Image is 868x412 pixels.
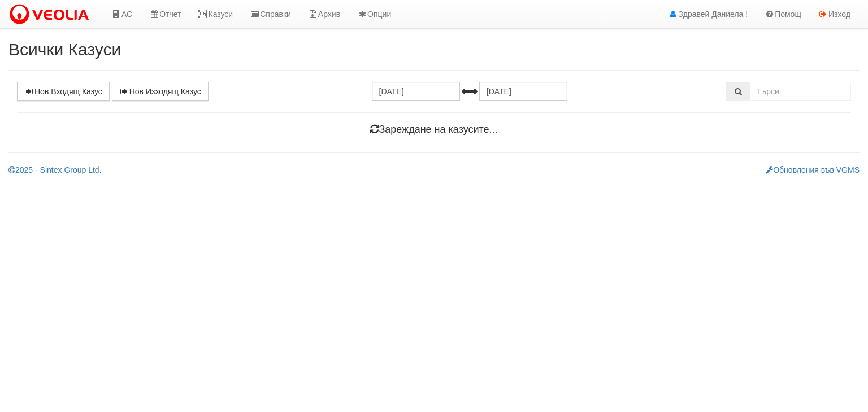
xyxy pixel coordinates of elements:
[766,165,860,174] a: Обновления във VGMS
[17,124,851,135] h4: Зареждане на казусите...
[112,82,209,101] a: Нов Изходящ Казус
[17,82,110,101] a: Нов Входящ Казус
[8,40,860,59] h2: Всички Казуси
[8,3,94,27] img: VeoliaLogo.png
[8,165,102,174] a: 2025 - Sintex Group Ltd.
[750,82,851,101] input: Търсене по Идентификатор, Бл/Вх/Ап, Тип, Описание, Моб. Номер, Имейл, Файл, Коментар,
